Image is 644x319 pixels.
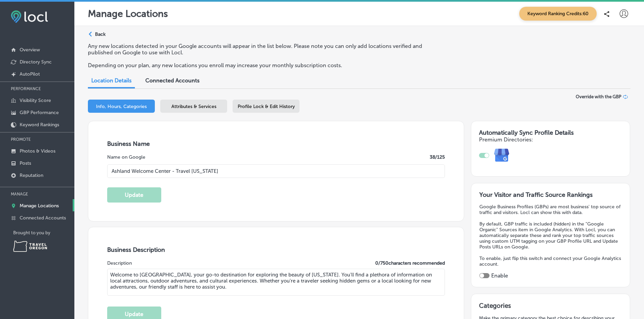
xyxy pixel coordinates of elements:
p: Google Business Profiles (GBPs) are most business' top source of traffic and visitors. Locl can s... [479,204,622,215]
p: Keyword Rankings [20,122,59,128]
p: Manage Locations [88,8,168,19]
span: Connected Accounts [145,77,199,84]
p: GBP Performance [20,110,59,115]
label: 38 /125 [430,154,445,160]
input: Enter Location Name [107,164,445,178]
img: fda3e92497d09a02dc62c9cd864e3231.png [11,10,48,23]
label: 0 / 750 characters recommended [375,260,445,266]
h3: Automatically Sync Profile Details [479,129,622,136]
p: AutoPilot [20,71,40,77]
h3: Business Description [107,246,445,254]
p: Brought to you by [13,230,74,235]
p: Any new locations detected in your Google accounts will appear in the list below. Please note you... [88,43,440,56]
h3: Business Name [107,140,445,148]
p: By default, GBP traffic is included (hidden) in the "Google Organic" Sources item in Google Analy... [479,221,622,250]
h3: Categories [479,302,622,312]
p: To enable, just flip this switch and connect your Google Analytics account. [479,256,622,267]
span: Keyword Ranking Credits: 60 [519,7,597,21]
span: Info, Hours, Categories [96,104,147,109]
label: Name on Google [107,154,145,160]
p: Reputation [20,172,43,178]
span: Location Details [91,77,132,84]
label: Enable [491,272,508,279]
p: Directory Sync [20,59,52,65]
img: e7ababfa220611ac49bdb491a11684a6.png [489,143,515,168]
p: Connected Accounts [20,215,66,221]
p: Posts [20,160,31,166]
p: Photos & Videos [20,148,55,154]
span: Attributes & Services [171,104,216,109]
p: Back [95,31,105,37]
p: Depending on your plan, any new locations you enroll may increase your monthly subscription costs. [88,62,440,69]
p: Visibility Score [20,98,51,103]
span: Profile Lock & Edit History [238,104,295,109]
p: Overview [20,47,40,53]
h3: Your Visitor and Traffic Source Rankings [479,191,622,198]
button: Update [107,187,161,203]
p: Manage Locations [20,203,59,209]
label: Description [107,260,132,266]
span: Override with the GBP [576,94,621,99]
h4: Premium Directories: [479,136,622,143]
img: Travel Oregon [13,241,47,252]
